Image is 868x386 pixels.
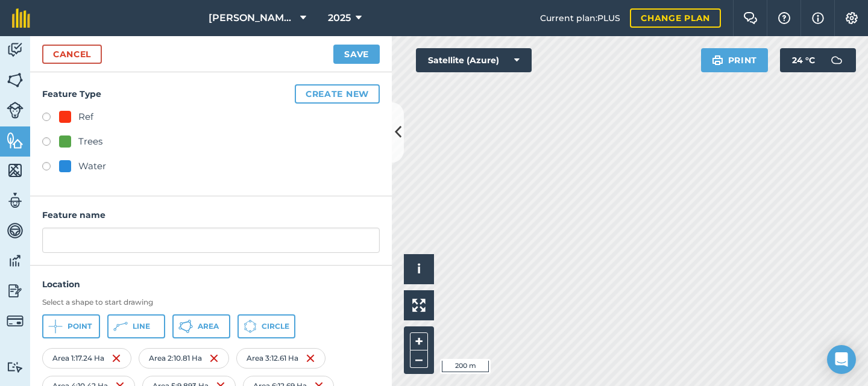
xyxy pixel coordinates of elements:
img: Four arrows, one pointing top left, one top right, one bottom right and the last bottom left [412,299,426,312]
a: Change plan [630,8,721,28]
div: Area 3 : 12.61 Ha [236,348,325,369]
img: svg+xml;base64,PHN2ZyB4bWxucz0iaHR0cDovL3d3dy53My5vcmcvMjAwMC9zdmciIHdpZHRoPSIxNyIgaGVpZ2h0PSIxNy... [812,11,824,25]
img: svg+xml;base64,PHN2ZyB4bWxucz0iaHR0cDovL3d3dy53My5vcmcvMjAwMC9zdmciIHdpZHRoPSIxNiIgaGVpZ2h0PSIyNC... [112,351,121,366]
h4: Feature Type [42,84,380,104]
img: svg+xml;base64,PD94bWwgdmVyc2lvbj0iMS4wIiBlbmNvZGluZz0idXRmLTgiPz4KPCEtLSBHZW5lcmF0b3I6IEFkb2JlIE... [7,252,24,270]
button: Area [172,314,230,338]
div: Area 1 : 17.24 Ha [42,348,131,369]
img: svg+xml;base64,PD94bWwgdmVyc2lvbj0iMS4wIiBlbmNvZGluZz0idXRmLTgiPz4KPCEtLSBHZW5lcmF0b3I6IEFkb2JlIE... [7,102,24,119]
button: 24 °C [780,48,856,72]
img: svg+xml;base64,PD94bWwgdmVyc2lvbj0iMS4wIiBlbmNvZGluZz0idXRmLTgiPz4KPCEtLSBHZW5lcmF0b3I6IEFkb2JlIE... [7,41,24,59]
a: Cancel [42,45,102,64]
img: svg+xml;base64,PD94bWwgdmVyc2lvbj0iMS4wIiBlbmNvZGluZz0idXRmLTgiPz4KPCEtLSBHZW5lcmF0b3I6IEFkb2JlIE... [7,361,24,373]
div: Ref [78,110,93,124]
button: Line [107,314,165,338]
img: fieldmargin Logo [12,8,30,28]
span: Current plan : PLUS [540,11,620,25]
img: svg+xml;base64,PHN2ZyB4bWxucz0iaHR0cDovL3d3dy53My5vcmcvMjAwMC9zdmciIHdpZHRoPSI1NiIgaGVpZ2h0PSI2MC... [7,161,24,179]
span: [PERSON_NAME] Farms [209,11,295,25]
img: svg+xml;base64,PHN2ZyB4bWxucz0iaHR0cDovL3d3dy53My5vcmcvMjAwMC9zdmciIHdpZHRoPSIxOSIgaGVpZ2h0PSIyNC... [712,53,723,67]
img: svg+xml;base64,PHN2ZyB4bWxucz0iaHR0cDovL3d3dy53My5vcmcvMjAwMC9zdmciIHdpZHRoPSIxNiIgaGVpZ2h0PSIyNC... [209,351,219,366]
button: Create new [295,84,380,104]
div: Trees [78,134,102,149]
img: svg+xml;base64,PHN2ZyB4bWxucz0iaHR0cDovL3d3dy53My5vcmcvMjAwMC9zdmciIHdpZHRoPSIxNiIgaGVpZ2h0PSIyNC... [306,351,315,366]
h4: Location [42,278,380,291]
button: Point [42,314,100,338]
img: Two speech bubbles overlapping with the left bubble in the forefront [743,12,758,24]
img: svg+xml;base64,PHN2ZyB4bWxucz0iaHR0cDovL3d3dy53My5vcmcvMjAwMC9zdmciIHdpZHRoPSI1NiIgaGVpZ2h0PSI2MC... [7,71,24,89]
span: Area [198,322,219,331]
img: svg+xml;base64,PD94bWwgdmVyc2lvbj0iMS4wIiBlbmNvZGluZz0idXRmLTgiPz4KPCEtLSBHZW5lcmF0b3I6IEFkb2JlIE... [7,191,24,210]
button: Satellite (Azure) [416,48,532,72]
span: Circle [262,322,289,331]
img: A question mark icon [777,12,791,24]
img: A cog icon [844,12,859,24]
div: Open Intercom Messenger [827,345,856,374]
button: – [410,350,428,368]
button: Circle [237,314,295,338]
span: Line [133,322,150,331]
div: Water [78,159,106,173]
button: + [410,332,428,350]
h4: Feature name [42,208,380,222]
button: Save [333,45,380,64]
span: 2025 [328,11,351,25]
img: svg+xml;base64,PD94bWwgdmVyc2lvbj0iMS4wIiBlbmNvZGluZz0idXRmLTgiPz4KPCEtLSBHZW5lcmF0b3I6IEFkb2JlIE... [7,222,24,240]
img: svg+xml;base64,PD94bWwgdmVyc2lvbj0iMS4wIiBlbmNvZGluZz0idXRmLTgiPz4KPCEtLSBHZW5lcmF0b3I6IEFkb2JlIE... [7,313,24,329]
span: i [417,261,421,276]
div: Area 2 : 10.81 Ha [139,348,229,369]
button: i [404,254,434,284]
img: svg+xml;base64,PD94bWwgdmVyc2lvbj0iMS4wIiBlbmNvZGluZz0idXRmLTgiPz4KPCEtLSBHZW5lcmF0b3I6IEFkb2JlIE... [825,48,849,72]
span: 24 ° C [792,48,815,72]
button: Print [701,48,769,72]
img: svg+xml;base64,PD94bWwgdmVyc2lvbj0iMS4wIiBlbmNvZGluZz0idXRmLTgiPz4KPCEtLSBHZW5lcmF0b3I6IEFkb2JlIE... [7,282,24,300]
span: Point [68,322,92,331]
h3: Select a shape to start drawing [42,297,380,307]
img: svg+xml;base64,PHN2ZyB4bWxucz0iaHR0cDovL3d3dy53My5vcmcvMjAwMC9zdmciIHdpZHRoPSI1NiIgaGVpZ2h0PSI2MC... [7,131,24,149]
